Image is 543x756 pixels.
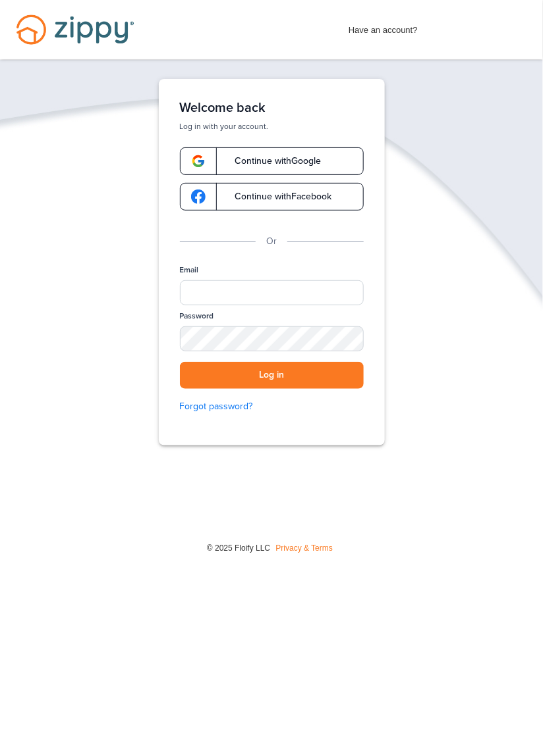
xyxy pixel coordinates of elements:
button: Log in [180,362,364,389]
span: Continue with Facebook [222,192,332,201]
label: Password [180,311,214,322]
span: Have an account? [349,16,418,38]
span: Continue with Google [222,157,322,166]
img: google-logo [191,189,206,204]
label: Email [180,265,199,276]
span: © 2025 Floify LLC [207,543,270,553]
h1: Welcome back [180,100,364,116]
p: Log in with your account. [180,121,364,132]
input: Email [180,280,364,305]
a: google-logoContinue withGoogle [180,147,364,175]
a: Privacy & Terms [276,543,333,553]
a: google-logoContinue withFacebook [180,183,364,211]
input: Password [180,326,364,351]
a: Forgot password? [180,399,364,414]
img: google-logo [191,154,206,168]
p: Or [266,234,277,249]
